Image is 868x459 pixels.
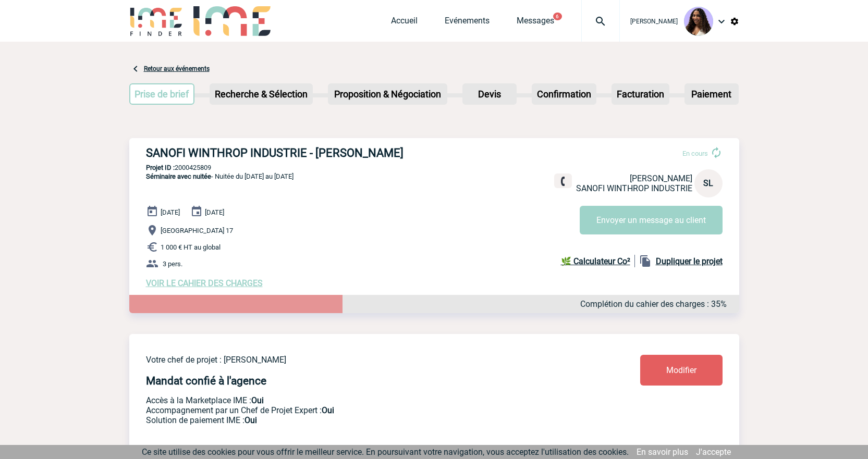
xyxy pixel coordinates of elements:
b: Oui [251,395,264,405]
img: file_copy-black-24dp.png [639,255,652,267]
span: SL [703,178,713,188]
p: Recherche & Sélection [211,84,312,104]
span: 3 pers. [163,260,182,268]
button: Envoyer un message au client [580,206,723,234]
a: En savoir plus [637,447,688,457]
a: Retour aux événements [144,65,210,72]
p: Prestation payante [146,405,579,415]
span: [GEOGRAPHIC_DATA] 17 [161,227,233,234]
a: Evénements [445,16,490,30]
a: J'accepte [696,447,731,457]
a: Accueil [391,16,418,30]
span: En cours [682,150,708,157]
p: 2000425809 [129,164,739,171]
span: Ce site utilise des cookies pour vous offrir le meilleur service. En poursuivant votre navigation... [142,447,629,457]
p: Paiement [686,84,738,104]
p: Proposition & Négociation [329,84,446,104]
span: [DATE] [205,208,224,216]
img: IME-Finder [129,6,184,36]
b: Oui [244,415,257,425]
span: [DATE] [161,208,180,216]
h3: SANOFI WINTHROP INDUSTRIE - [PERSON_NAME] [146,146,459,159]
span: [PERSON_NAME] [630,173,692,183]
span: SANOFI WINTHROP INDUSTRIE [576,183,692,193]
p: Votre chef de projet : [PERSON_NAME] [146,355,579,365]
span: [PERSON_NAME] [630,18,678,25]
button: 6 [553,13,562,20]
p: Conformité aux process achat client, Prise en charge de la facturation, Mutualisation de plusieur... [146,415,579,425]
p: Facturation [613,84,668,104]
a: 🌿 Calculateur Co² [561,255,635,267]
h4: Mandat confié à l'agence [146,375,266,387]
img: 131234-0.jpg [684,7,713,36]
span: Modifier [666,365,696,375]
p: Devis [463,84,516,104]
b: 🌿 Calculateur Co² [561,256,630,266]
span: - Nuitée du [DATE] au [DATE] [146,172,294,180]
a: Messages [517,16,554,30]
b: Oui [322,405,334,415]
a: VOIR LE CAHIER DES CHARGES [146,278,263,288]
img: fixe.png [558,177,568,186]
b: Projet ID : [146,164,175,171]
p: Prise de brief [130,84,194,104]
b: Dupliquer le projet [656,256,723,266]
p: Accès à la Marketplace IME : [146,395,579,405]
span: Séminaire avec nuitée [146,172,211,180]
span: 1 000 € HT au global [161,243,221,251]
p: Confirmation [533,84,595,104]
